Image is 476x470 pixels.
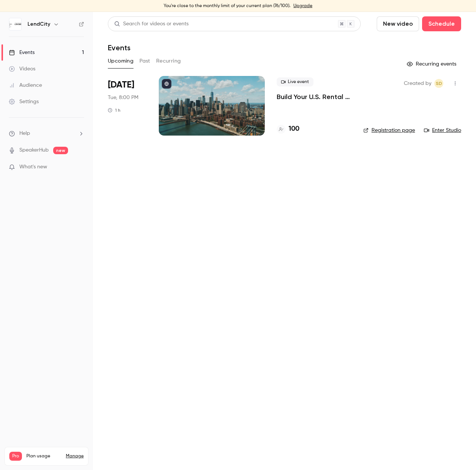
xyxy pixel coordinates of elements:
[108,107,120,113] div: 1 h
[53,147,68,154] span: new
[377,16,419,31] button: New video
[403,58,461,70] button: Recurring events
[139,55,150,67] button: Past
[26,453,61,459] span: Plan usage
[19,146,49,154] a: SpeakerHub
[108,43,131,52] h1: Events
[289,124,299,134] h4: 100
[293,3,312,9] a: Upgrade
[9,49,35,56] div: Events
[422,16,461,31] button: Schedule
[9,130,84,137] li: help-dropdown-opener
[114,20,189,28] div: Search for videos or events
[19,130,30,137] span: Help
[363,127,415,134] a: Registration page
[424,127,461,134] a: Enter Studio
[434,79,443,88] span: Scott Dillingham
[9,82,42,89] div: Audience
[9,452,22,461] span: Pro
[277,77,313,86] span: Live event
[277,124,299,134] a: 100
[108,79,134,91] span: [DATE]
[436,79,442,88] span: SD
[108,76,147,136] div: Oct 7 Tue, 8:00 PM (America/Toronto)
[277,92,351,101] a: Build Your U.S. Rental Empire from [GEOGRAPHIC_DATA]: No Headaches, Step-by-Step
[66,453,84,459] a: Manage
[19,163,47,171] span: What's new
[9,98,39,105] div: Settings
[9,65,35,73] div: Videos
[28,20,50,28] h6: LendCity
[404,79,431,88] span: Created by
[108,94,138,101] span: Tue, 8:00 PM
[156,55,181,67] button: Recurring
[9,18,21,30] img: LendCity
[108,55,134,67] button: Upcoming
